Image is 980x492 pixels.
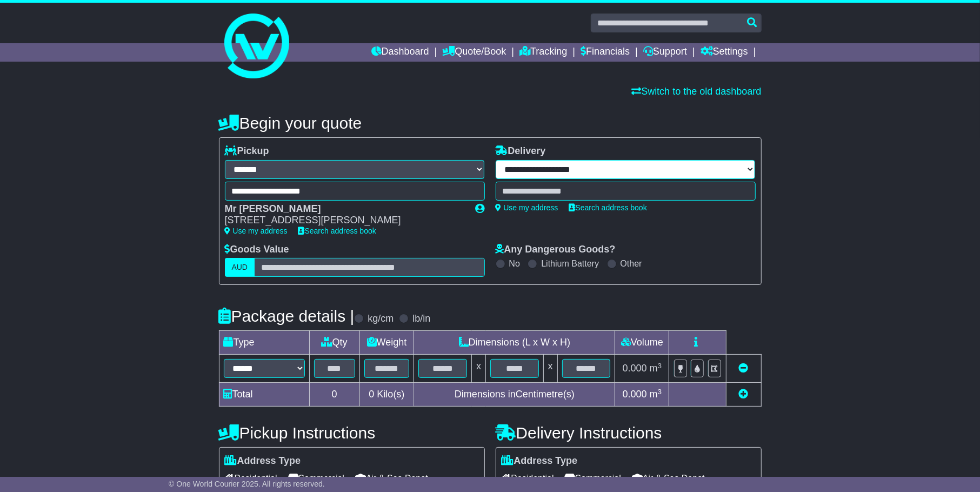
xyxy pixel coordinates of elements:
td: x [472,355,486,383]
td: Type [219,331,309,355]
span: Commercial [288,470,344,487]
span: Air & Sea Depot [355,470,428,487]
a: Add new item [739,389,749,400]
a: Support [643,43,687,62]
span: 0 [369,389,374,400]
label: AUD [225,258,255,277]
label: Pickup [225,145,269,157]
td: Qty [309,331,359,355]
label: kg/cm [368,313,394,325]
a: Tracking [519,43,567,62]
label: lb/in [412,313,430,325]
td: Total [219,383,309,407]
td: 0 [309,383,359,407]
h4: Pickup Instructions [219,424,485,442]
span: Residential [502,470,554,487]
h4: Package details | [219,307,355,325]
td: Volume [615,331,669,355]
a: Remove this item [739,363,749,374]
sup: 3 [658,362,662,370]
td: Kilo(s) [359,383,414,407]
td: Dimensions in Centimetre(s) [414,383,615,407]
label: Any Dangerous Goods? [496,244,616,256]
label: Other [621,258,642,269]
h4: Delivery Instructions [496,424,762,442]
span: © One World Courier 2025. All rights reserved. [169,480,325,488]
div: [STREET_ADDRESS][PERSON_NAME] [225,215,465,227]
h4: Begin your quote [219,114,762,132]
a: Quote/Book [442,43,506,62]
a: Search address book [569,203,647,212]
label: Goods Value [225,244,289,256]
td: Weight [359,331,414,355]
td: Dimensions (L x W x H) [414,331,615,355]
span: 0.000 [623,389,647,400]
label: Address Type [225,455,301,467]
a: Use my address [496,203,558,212]
span: Commercial [565,470,621,487]
sup: 3 [658,388,662,396]
a: Search address book [298,227,376,235]
a: Switch to the old dashboard [631,86,761,97]
a: Settings [701,43,748,62]
td: x [543,355,557,383]
div: Mr [PERSON_NAME] [225,203,465,215]
span: Residential [225,470,277,487]
a: Dashboard [371,43,429,62]
span: m [650,363,662,374]
span: 0.000 [623,363,647,374]
span: Air & Sea Depot [632,470,705,487]
a: Financials [581,43,630,62]
label: Address Type [502,455,578,467]
a: Use my address [225,227,288,235]
label: Lithium Battery [541,258,599,269]
span: m [650,389,662,400]
label: No [509,258,520,269]
label: Delivery [496,145,546,157]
